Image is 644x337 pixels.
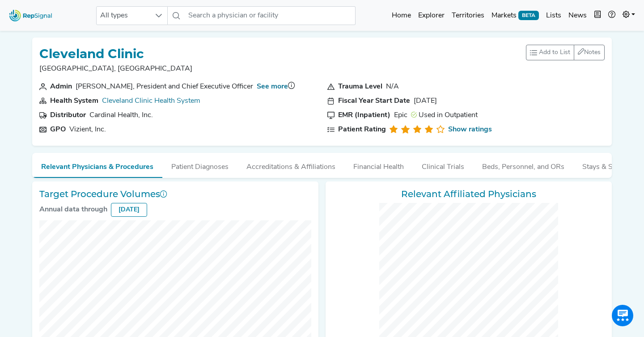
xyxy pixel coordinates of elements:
[338,96,410,106] div: Fiscal Year Start Date
[102,97,200,105] a: Cleveland Clinic Health System
[338,81,382,92] div: Trauma Level
[473,153,573,177] button: Beds, Personnel, and ORs
[237,153,344,177] button: Accreditations & Affiliations
[69,124,106,135] div: Vizient, Inc.
[39,63,192,74] p: [GEOGRAPHIC_DATA], [GEOGRAPHIC_DATA]
[574,45,605,60] button: Notes
[388,7,415,25] a: Home
[50,110,86,121] div: Distributor
[89,110,153,121] div: Cardinal Health, Inc.
[414,96,437,106] div: [DATE]
[76,81,253,92] div: [PERSON_NAME], President and Chief Executive Officer
[39,189,311,199] h3: Target Procedure Volumes
[573,153,644,177] button: Stays & Services
[526,45,605,60] div: toolbar
[344,153,413,177] button: Financial Health
[32,153,162,178] button: Relevant Physicians & Procedures
[338,124,386,135] div: Patient Rating
[39,46,192,62] h1: Cleveland Clinic
[102,96,200,106] div: Cleveland Clinic Health System
[333,189,605,199] h3: Relevant Affiliated Physicians
[39,204,107,215] div: Annual data through
[526,45,574,60] button: Add to List
[162,153,237,177] button: Patient Diagnoses
[50,96,98,106] div: Health System
[50,81,72,92] div: Admin
[448,7,488,25] a: Territories
[565,7,590,25] a: News
[518,11,539,20] span: BETA
[338,110,390,121] div: EMR (Inpatient)
[185,6,356,25] input: Search a physician or facility
[488,7,542,25] a: MarketsBETA
[97,7,150,25] span: All types
[76,81,253,92] div: Tomislav Mihaljevic, President and Chief Executive Officer
[386,81,399,92] div: N/A
[50,124,66,135] div: GPO
[448,124,492,135] a: Show ratings
[257,83,288,90] a: See more
[542,7,565,25] a: Lists
[415,7,448,25] a: Explorer
[590,7,605,25] button: Intel Book
[413,153,473,177] button: Clinical Trials
[539,48,570,57] span: Add to List
[584,49,601,56] span: Notes
[411,110,478,121] div: Used in Outpatient
[111,203,147,217] div: [DATE]
[394,110,407,121] div: Epic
